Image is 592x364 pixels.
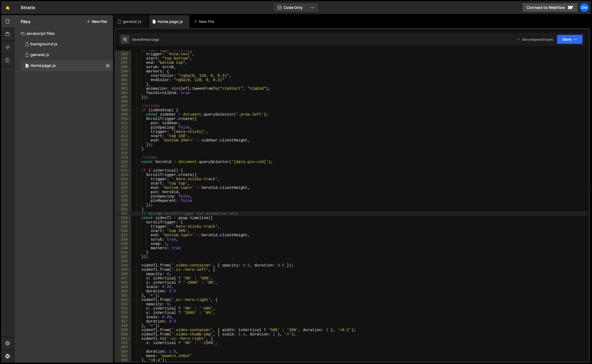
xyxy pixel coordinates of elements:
[86,19,107,24] button: New File
[115,212,131,216] div: 332
[21,50,113,60] div: 16575/45802.js
[115,237,131,242] div: 338
[115,272,131,276] div: 346
[115,151,131,155] div: 318
[273,3,319,12] button: Code Only
[115,255,131,259] div: 342
[517,37,553,42] div: Dev and prod in sync
[115,263,131,268] div: 344
[115,78,131,82] div: 301
[115,112,131,117] div: 309
[115,268,131,272] div: 345
[115,121,131,125] div: 311
[30,63,56,68] div: Home page.js
[115,125,131,130] div: 312
[115,74,131,78] div: 300
[115,160,131,164] div: 320
[115,224,131,229] div: 335
[115,203,131,207] div: 330
[115,324,131,328] div: 358
[115,155,131,160] div: 319
[115,311,131,315] div: 355
[115,164,131,168] div: 321
[580,3,589,12] a: Dm
[115,315,131,319] div: 356
[115,332,131,337] div: 360
[115,99,131,104] div: 306
[115,220,131,224] div: 334
[115,168,131,173] div: 322
[557,34,583,44] button: Save
[115,280,131,285] div: 348
[115,194,131,199] div: 328
[115,341,131,345] div: 362
[115,337,131,341] div: 361
[115,173,131,177] div: 323
[115,61,131,65] div: 297
[115,358,131,362] div: 366
[25,64,29,68] span: 0
[115,95,131,99] div: 305
[115,298,131,302] div: 352
[115,302,131,306] div: 353
[115,354,131,358] div: 365
[115,319,131,324] div: 357
[30,53,49,57] div: general.js
[115,199,131,203] div: 329
[115,65,131,69] div: 298
[21,60,113,71] div: 16575/45977.js
[115,190,131,194] div: 327
[115,242,131,246] div: 339
[115,276,131,280] div: 347
[123,19,141,24] div: general.js
[21,19,30,25] h2: Files
[115,181,131,186] div: 325
[115,259,131,263] div: 343
[115,293,131,298] div: 351
[115,328,131,332] div: 359
[115,177,131,181] div: 324
[21,39,113,50] div: 16575/45066.js
[194,19,216,24] div: New File
[21,4,35,11] div: Stratix
[142,37,159,42] div: 6 hours ago
[522,3,578,12] a: Connect to Webflow
[115,345,131,349] div: 363
[115,229,131,233] div: 336
[115,52,131,56] div: 295
[158,19,183,24] div: Home page.js
[115,130,131,134] div: 313
[115,108,131,112] div: 308
[115,143,131,147] div: 316
[14,28,113,39] div: Javascript files
[115,285,131,289] div: 349
[115,91,131,95] div: 304
[115,186,131,190] div: 326
[115,246,131,250] div: 340
[115,56,131,61] div: 296
[115,82,131,86] div: 302
[115,117,131,121] div: 310
[132,37,159,42] div: Saved
[115,289,131,293] div: 350
[115,250,131,255] div: 341
[115,147,131,151] div: 317
[115,207,131,212] div: 331
[115,138,131,143] div: 315
[30,42,57,47] div: background.js
[115,349,131,354] div: 364
[115,104,131,108] div: 307
[115,69,131,74] div: 299
[115,86,131,91] div: 303
[1,1,14,14] a: 🤙
[115,306,131,311] div: 354
[115,216,131,220] div: 333
[115,233,131,237] div: 337
[115,134,131,138] div: 314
